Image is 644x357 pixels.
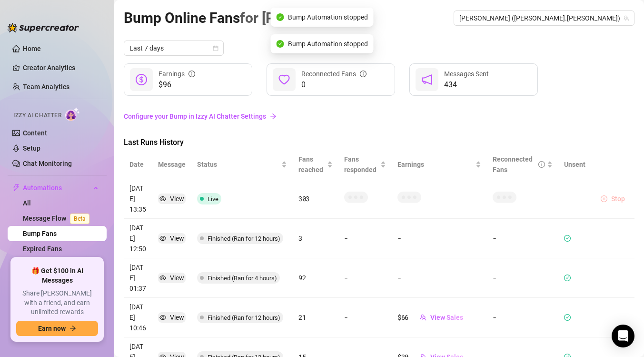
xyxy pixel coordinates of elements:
[152,150,191,179] th: Message
[611,195,625,203] span: Stop
[23,144,40,152] a: Setup
[124,7,370,29] article: Bump Online Fans
[293,150,338,179] th: Fans reached
[38,325,66,332] span: Earn now
[597,193,629,204] button: Stop
[23,214,93,222] a: Message FlowBeta
[564,235,571,242] span: check-circle
[288,12,368,22] span: Bump Automation stopped
[558,150,591,179] th: Unsent
[360,71,367,77] span: info-circle
[564,314,571,321] span: check-circle
[493,312,553,323] article: -
[344,312,386,323] article: -
[240,10,370,26] span: for [PERSON_NAME]
[159,69,195,79] div: Earnings
[70,214,89,224] span: Beta
[129,223,147,254] article: [DATE] 12:50
[8,23,79,32] img: logo-BBDzfeDw.svg
[23,160,72,167] a: Chat Monitoring
[124,137,284,148] span: Last Runs History
[493,273,553,283] article: -
[277,40,284,48] span: check-circle
[564,275,571,281] span: check-circle
[397,273,401,283] article: -
[288,39,368,49] span: Bump Automation stopped
[69,325,76,332] span: arrow-right
[13,111,61,120] span: Izzy AI Chatter
[298,233,333,244] article: 3
[197,159,279,170] span: Status
[493,233,553,244] article: -
[430,314,463,321] span: View Sales
[170,233,184,244] div: View
[129,183,147,214] article: [DATE] 13:35
[12,184,20,192] span: thunderbolt
[208,275,277,282] span: Finished (Ran for 4 hours)
[23,45,41,52] a: Home
[191,150,293,179] th: Status
[23,199,31,207] a: All
[208,314,280,321] span: Finished (Ran for 12 hours)
[444,79,489,91] span: 434
[170,312,184,323] div: View
[344,154,378,175] span: Fans responded
[270,113,277,120] span: arrow-right
[23,129,47,137] a: Content
[170,194,184,204] div: View
[129,302,147,333] article: [DATE] 10:46
[208,235,280,242] span: Finished (Ran for 12 hours)
[420,314,426,321] span: team
[624,15,629,21] span: team
[129,41,218,55] span: Last 7 days
[136,74,147,85] span: dollar
[124,111,634,122] a: Configure your Bump in Izzy AI Chatter Settings
[124,107,634,125] a: Configure your Bump in Izzy AI Chatter Settingsarrow-right
[159,235,166,242] span: eye
[65,107,80,121] img: AI Chatter
[421,74,433,85] span: notification
[612,325,634,347] div: Open Intercom Messenger
[298,194,333,204] article: 303
[188,71,195,77] span: info-circle
[493,154,545,175] div: Reconnected Fans
[16,266,98,285] span: 🎁 Get $100 in AI Messages
[23,245,62,253] a: Expired Fans
[124,150,152,179] th: Date
[23,83,69,91] a: Team Analytics
[208,195,218,203] span: Live
[23,60,99,75] a: Creator Analytics
[301,79,367,91] span: 0
[16,289,98,317] span: Share [PERSON_NAME] with a friend, and earn unlimited rewards
[298,154,325,175] span: Fans reached
[397,159,474,170] span: Earnings
[298,312,333,323] article: 21
[159,195,166,202] span: eye
[170,273,184,283] div: View
[344,233,386,244] article: -
[412,310,471,325] button: View Sales
[397,312,408,323] article: $66
[16,321,98,336] button: Earn nowarrow-right
[23,180,90,195] span: Automations
[278,74,290,85] span: heart
[159,314,166,321] span: eye
[392,150,487,179] th: Earnings
[213,45,218,51] span: calendar
[444,70,489,78] span: Messages Sent
[301,69,367,79] div: Reconnected Fans
[159,79,195,91] span: $96
[538,161,545,168] span: info-circle
[338,150,392,179] th: Fans responded
[159,275,166,281] span: eye
[344,273,386,283] article: -
[459,11,629,25] span: Donna (donna.derrico)
[298,273,333,283] article: 92
[601,195,607,202] span: pause-circle
[397,233,401,244] article: -
[129,262,147,294] article: [DATE] 01:37
[277,13,284,21] span: check-circle
[23,230,57,237] a: Bump Fans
